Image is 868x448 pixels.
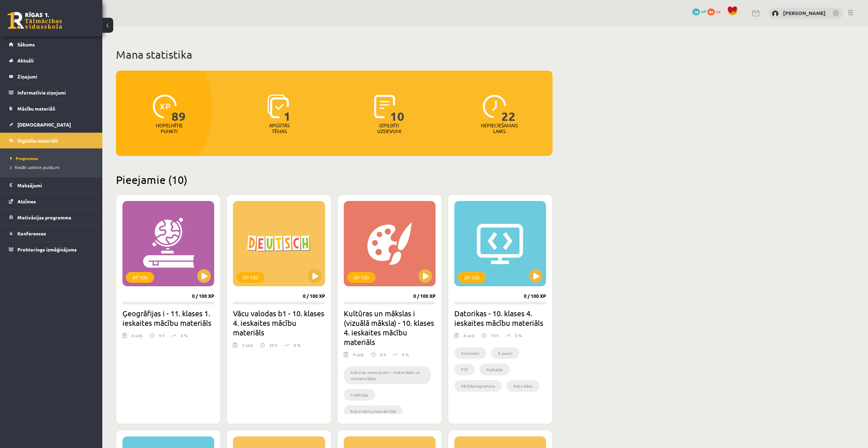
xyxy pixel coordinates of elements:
[8,12,62,29] a: Rīgas 1. Tālmācības vidusskola
[17,57,34,63] span: Aktuāli
[344,405,403,417] li: kultūrvēsturiska vērtība
[501,95,516,122] span: 22
[491,332,499,338] p: 18 h
[9,133,94,148] a: Digitālie materiāli
[402,351,409,358] p: 0 %
[242,342,253,352] div: 5 uzd.
[17,214,71,220] span: Motivācijas programma
[9,226,94,241] a: Konferences
[707,9,715,15] span: 89
[17,198,36,204] span: Atzīmes
[344,366,431,384] li: kultūras mantojums – materiālais un nemateriālais
[269,342,278,348] p: 20 h
[266,122,293,134] p: Apgūtās tēmas
[347,272,376,283] div: XP 100
[10,164,60,170] span: Biežāk uzdotie jautājumi
[9,101,94,116] a: Mācību materiāli
[380,351,386,358] p: 0 h
[458,272,486,283] div: XP 100
[454,347,486,359] li: Internets
[390,95,404,122] span: 10
[294,342,300,348] p: 0 %
[454,380,502,392] li: Pārlūkprogramma
[376,122,402,134] p: Izpildīti uzdevumi
[9,37,94,52] a: Sākums
[17,69,94,84] legend: Ziņojumi
[132,332,143,343] div: 6 uzd.
[17,41,35,47] span: Sākums
[772,10,779,17] img: Aleksandrs Krutjko
[707,9,724,14] a: 89 xp
[17,105,55,112] span: Mācību materiāli
[116,173,553,186] h2: Pieejamie (10)
[454,364,475,375] li: FTP
[515,332,522,338] p: 0 %
[17,230,46,236] span: Konferences
[480,364,510,375] li: Podraide
[454,308,546,328] h2: Datorikas - 10. klases 4. ieskaites mācību materiāls
[10,156,38,161] span: Programma
[9,69,94,84] a: Ziņojumi
[236,272,265,283] div: XP 100
[344,389,375,401] li: tradīcijas
[483,95,506,118] img: icon-clock-7be60019b62300814b6bd22b8e044499b485619524d84068768e800edab66f18.svg
[122,308,214,328] h2: Ģeogrāfijas i - 11. klases 1. ieskaites mācību materiāls
[156,122,183,134] p: Nopelnītie punkti
[491,347,519,359] li: E-pasts
[9,177,94,193] a: Maksājumi
[153,95,177,118] img: icon-xp-0682a9bc20223a9ccc6f5883a126b849a74cddfe5390d2b41b4391c66f2066e7.svg
[10,164,95,170] a: Biežāk uzdotie jautājumi
[181,332,188,338] p: 0 %
[17,177,94,193] legend: Maksājumi
[159,332,165,338] p: 9 h
[9,53,94,68] a: Aktuāli
[701,9,706,14] span: mP
[692,9,706,14] a: 58 mP
[9,193,94,209] a: Atzīmes
[267,95,289,118] img: icon-learned-topics-4a711ccc23c960034f471b6e78daf4a3bad4a20eaf4de84257b87e66633f6470.svg
[9,242,94,257] a: Proktoringa izmēģinājums
[374,95,395,118] img: icon-completed-tasks-ad58ae20a441b2904462921112bc710f1caf180af7a3daa7317a5a94f2d26646.svg
[17,138,58,144] span: Digitālie materiāli
[464,332,475,343] div: 8 uzd.
[9,117,94,132] a: [DEMOGRAPHIC_DATA]
[481,122,518,134] p: Nepieciešamais laiks
[353,351,364,362] div: 9 uzd.
[116,48,553,61] h1: Mana statistika
[233,308,325,337] h2: Vācu valodas b1 - 10. klases 4. ieskaites mācību materiāls
[506,380,540,392] li: Datu bāze
[284,95,291,122] span: 1
[10,155,95,161] a: Programma
[17,121,71,128] span: [DEMOGRAPHIC_DATA]
[9,209,94,225] a: Motivācijas programma
[344,308,436,347] h2: Kultūras un mākslas i (vizuālā māksla) - 10. klases 4. ieskaites mācību materiāls
[783,10,826,16] a: [PERSON_NAME]
[126,272,154,283] div: XP 100
[17,85,94,100] legend: Informatīvie ziņojumi
[9,85,94,100] a: Informatīvie ziņojumi
[17,246,77,252] span: Proktoringa izmēģinājums
[172,95,186,122] span: 89
[716,9,720,14] span: xp
[692,9,700,15] span: 58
